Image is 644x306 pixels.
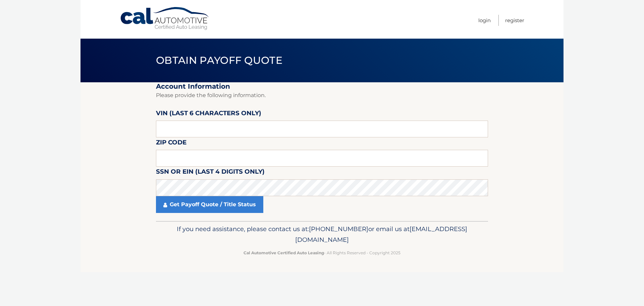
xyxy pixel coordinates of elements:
p: If you need assistance, please contact us at: or email us at [160,224,484,245]
a: Cal Automotive [120,7,210,31]
label: Zip Code [156,137,186,150]
a: Register [505,15,524,26]
a: Get Payoff Quote / Title Status [156,196,263,213]
strong: Cal Automotive Certified Auto Leasing [244,250,324,255]
p: - All Rights Reserved - Copyright 2025 [160,249,484,256]
label: VIN (last 6 characters only) [156,108,261,121]
span: Obtain Payoff Quote [156,54,282,67]
p: Please provide the following information. [156,91,488,100]
a: Login [478,15,491,26]
span: [PHONE_NUMBER] [309,225,368,233]
label: SSN or EIN (last 4 digits only) [156,167,265,179]
h2: Account Information [156,82,488,91]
